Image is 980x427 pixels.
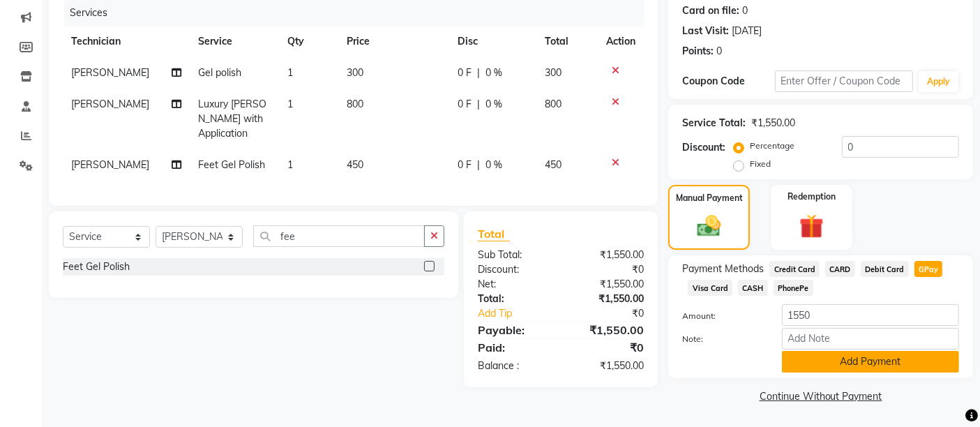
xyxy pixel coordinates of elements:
th: Disc [449,26,536,57]
div: Discount: [467,262,561,277]
span: | [477,97,480,112]
span: PhonePe [774,280,813,296]
span: 0 F [458,97,472,112]
input: Enter Offer / Coupon Code [775,70,913,92]
span: CARD [825,261,855,277]
span: Visa Card [688,280,732,296]
span: 0 % [485,66,502,80]
div: Last Visit: [682,24,729,38]
div: ₹1,550.00 [561,322,654,338]
label: Manual Payment [676,192,743,204]
th: Total [536,26,598,57]
div: 0 [742,3,748,18]
a: Continue Without Payment [671,389,970,404]
div: Points: [682,44,714,59]
img: _cash.svg [690,213,728,240]
th: Qty [279,26,338,57]
span: 300 [545,66,561,79]
span: 0 % [485,97,502,112]
span: 450 [347,158,363,171]
span: [PERSON_NAME] [71,158,149,171]
a: Add Tip [467,306,576,321]
span: CASH [738,280,768,296]
div: Net: [467,277,561,292]
label: Percentage [750,140,794,152]
span: Luxury [PERSON_NAME] with Application [198,98,266,140]
div: Total: [467,292,561,306]
th: Price [338,26,449,57]
span: 1 [287,98,293,110]
div: Paid: [467,339,561,356]
div: Balance : [467,359,561,373]
span: Feet Gel Polish [198,158,265,171]
span: 450 [545,158,561,171]
div: ₹0 [561,339,654,356]
div: ₹1,550.00 [561,359,654,373]
span: [PERSON_NAME] [71,66,149,79]
div: ₹1,550.00 [751,116,795,130]
span: | [477,158,480,172]
span: GPay [914,261,943,277]
div: ₹1,550.00 [561,248,654,262]
span: 1 [287,66,293,79]
div: Sub Total: [467,248,561,262]
div: Discount: [682,140,725,155]
span: | [477,66,480,80]
div: ₹1,550.00 [561,277,654,292]
span: 800 [347,98,363,110]
span: 0 F [458,158,472,172]
label: Amount: [672,310,771,322]
span: Debit Card [861,261,909,277]
th: Action [598,26,644,57]
span: 0 % [485,158,502,172]
span: Gel polish [198,66,241,79]
img: _gift.svg [792,211,831,242]
span: 800 [545,98,561,110]
div: Coupon Code [682,74,774,89]
div: Card on file: [682,3,739,18]
div: Service Total: [682,116,746,130]
label: Fixed [750,158,771,170]
span: Total [478,227,510,241]
div: ₹1,550.00 [561,292,654,306]
button: Add Payment [782,351,959,373]
span: Payment Methods [682,262,764,276]
div: 0 [716,44,722,59]
button: Apply [919,71,958,92]
label: Note: [672,333,771,345]
span: 0 F [458,66,472,80]
div: ₹0 [577,306,655,321]
input: Search or Scan [253,225,425,247]
div: [DATE] [732,24,762,38]
div: Feet Gel Polish [63,260,130,274]
span: 1 [287,158,293,171]
input: Amount [782,304,959,326]
span: [PERSON_NAME] [71,98,149,110]
label: Redemption [787,190,836,203]
input: Add Note [782,328,959,350]
th: Service [190,26,279,57]
span: 300 [347,66,363,79]
div: Payable: [467,322,561,338]
div: ₹0 [561,262,654,277]
span: Credit Card [769,261,820,277]
th: Technician [63,26,190,57]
